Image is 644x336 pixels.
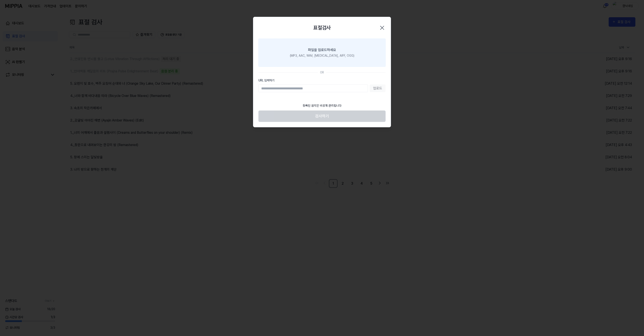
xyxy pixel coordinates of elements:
label: URL 입력하기 [258,78,386,83]
div: OR [320,70,324,75]
div: 등록된 음악은 비공개 관리됩니다 [300,101,344,110]
h2: 표절검사 [313,24,331,32]
div: 파일을 업로드하세요 [308,47,336,53]
div: (MP3, AAC, WAV, [MEDICAL_DATA], AIFF, OGG) [290,53,354,58]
